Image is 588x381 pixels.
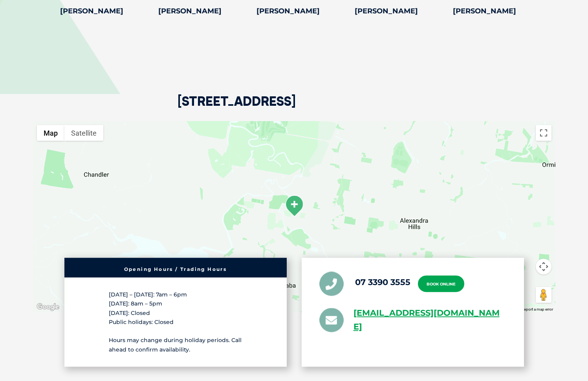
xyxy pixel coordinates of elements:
h4: [PERSON_NAME] [47,7,137,15]
button: Show satellite imagery [64,125,103,141]
p: [DATE] – [DATE]: 7am – 6pm [DATE]: 8am – 5pm [DATE]: Closed Public holidays: Closed [109,290,242,327]
h4: [PERSON_NAME] [341,7,432,15]
h4: [PERSON_NAME] [145,7,235,15]
h6: Opening Hours / Trading Hours [68,267,283,272]
button: Show street map [37,125,64,141]
button: Search [573,36,581,44]
button: Toggle fullscreen view [536,125,551,141]
a: 07 3390 3555 [355,278,410,287]
p: Hours may change during holiday periods. Call ahead to confirm availability. [109,336,242,354]
a: [EMAIL_ADDRESS][DOMAIN_NAME] [354,306,506,334]
a: Book Online [418,276,464,292]
h4: [PERSON_NAME] [440,7,530,15]
h4: [PERSON_NAME] [243,7,333,15]
h2: [STREET_ADDRESS] [178,95,296,121]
